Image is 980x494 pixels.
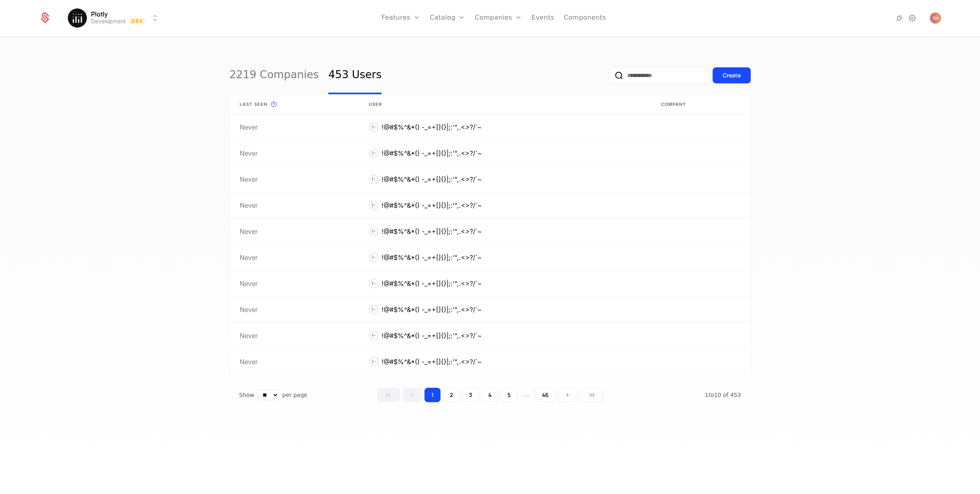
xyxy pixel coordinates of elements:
button: Create [713,67,751,83]
button: Go to next page [558,388,577,402]
div: Development [91,17,126,25]
button: Open user button [930,12,941,24]
img: Plotly [68,8,87,28]
button: Go to page 2 [443,388,460,402]
th: User [359,95,651,114]
div: Page navigation [377,388,602,402]
select: Select page size [257,390,279,400]
span: Last seen [240,101,268,108]
span: 1 to 10 of [705,392,730,398]
a: 453 Users [328,57,382,94]
button: Go to page 3 [462,388,479,402]
a: Settings [907,13,917,23]
button: Go to first page [377,388,400,402]
img: S H [930,12,941,24]
a: Integrations [895,13,904,23]
div: Table pagination [230,388,751,402]
button: Go to page 1 [424,388,440,402]
button: Go to page 46 [535,388,556,402]
button: Go to page 5 [501,388,517,402]
span: per page [282,391,307,399]
span: Show [239,391,255,399]
button: Select environment [70,9,160,27]
span: ... [520,388,532,402]
button: Go to page 4 [481,388,498,402]
span: Plotly [91,11,108,17]
button: Go to previous page [403,388,422,402]
span: Dev [129,18,145,24]
div: Create [723,71,741,79]
th: Company [651,95,750,114]
span: 453 [705,392,741,398]
button: Go to last page [580,388,603,402]
a: 2219 Companies [230,57,319,94]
